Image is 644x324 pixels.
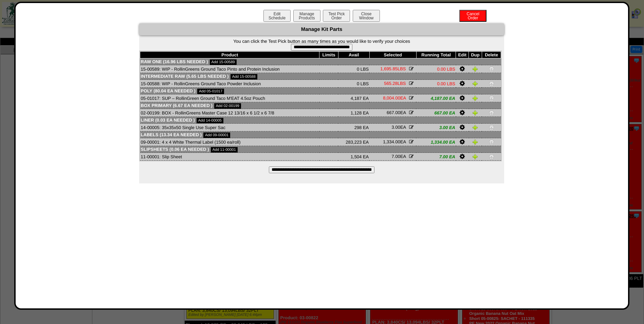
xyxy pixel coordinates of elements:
[473,154,478,159] img: Duplicate Item
[387,110,406,115] span: EA
[140,80,319,88] td: 15-00588: WIP - RollinGreens Ground Taco Powder Inclusion
[380,66,406,71] span: LBS
[383,95,400,101] span: 8,004.00
[392,125,400,130] span: 3.00
[416,52,456,58] th: Running Total
[392,125,406,130] span: EA
[140,88,501,94] td: Poly (80.04 EA needed )
[489,66,494,72] img: Delete Item
[140,52,319,58] th: Product
[211,147,238,152] a: Add 11-00001
[352,15,381,20] a: CloseWindow
[473,139,478,145] img: Duplicate Item
[416,94,456,102] td: 4,187.00 EA
[392,154,400,159] span: 7.00
[383,139,406,144] span: EA
[473,110,478,115] img: Duplicate Item
[416,80,456,88] td: 0.00 LBS
[387,110,400,115] span: 667.00
[210,59,237,65] a: Add 15-00589
[140,65,319,73] td: 15-00589: WIP - RollinGreens Ground Taco Pinto and Protein Inclusion
[338,94,369,102] td: 4,187 EA
[383,95,406,101] span: EA
[489,95,494,101] img: Delete Item
[473,81,478,86] img: Duplicate Item
[140,102,501,109] td: Box Primary (6.67 EA needed )
[338,52,369,58] th: Avail
[469,52,482,58] th: Dup
[338,138,369,146] td: 283,223 EA
[489,154,494,159] img: Delete Item
[140,73,501,80] td: Intermediate Raw (5.65 LBS needed )
[369,52,416,58] th: Selected
[214,103,241,109] a: Add 02-00199
[319,52,338,58] th: Limits
[489,81,494,86] img: Delete Item
[392,154,406,159] span: EA
[139,23,504,35] div: Manage Kit Parts
[139,39,504,51] form: You can click the Test Pick button as many times as you would like to verify your choices
[384,81,398,86] span: 565.28
[140,146,501,153] td: Slipsheets (0.06 EA needed )
[380,66,398,71] span: 1,695.85
[416,65,456,73] td: 0.00 LBS
[416,138,456,146] td: 1,334.00 EA
[263,10,291,22] button: EditSchedule
[338,80,369,88] td: 0 LBS
[416,153,456,161] td: 7.00 EA
[489,139,494,145] img: Delete Item
[338,65,369,73] td: 0 LBS
[482,52,501,58] th: Delete
[140,117,501,124] td: Liner (0.03 EA needed )
[489,110,494,115] img: Delete Item
[384,81,406,86] span: LBS
[140,138,319,146] td: 09-00001: 4 x 4 White Thermal Label (1500 ea/roll)
[338,153,369,161] td: 1,504 EA
[197,89,224,94] a: Add 05-01017
[140,153,319,161] td: 11-00001: Slip Sheet
[293,10,320,22] button: ManageProducts
[197,118,223,123] a: Add 14-00005
[383,139,400,144] span: 1,334.00
[203,132,230,138] a: Add 09-00001
[473,125,478,130] img: Duplicate Item
[231,74,257,79] a: Add 15-00588
[338,109,369,117] td: 1,128 EA
[353,10,380,22] button: CloseWindow
[338,124,369,131] td: 298 EA
[473,66,478,72] img: Duplicate Item
[489,125,494,130] img: Delete Item
[456,52,469,58] th: Edit
[140,109,319,117] td: 02-00199: BOX - RollinGreens Master Case 12 13/16 x 6 1/2 x 6 7/8
[323,10,350,22] button: Test PickOrder
[140,131,501,138] td: Labels (13.34 EA needed )
[416,124,456,131] td: 3.00 EA
[140,124,319,131] td: 14-00005: 35x35x50 Single Use Super Sac
[140,58,501,65] td: Raw One (16.96 LBS needed )
[459,10,486,22] button: CancelOrder
[416,109,456,117] td: 667.00 EA
[140,94,319,102] td: 05-01017: SUP – RollinGreen Ground Taco M'EAT 4.5oz Pouch
[473,95,478,101] img: Duplicate Item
